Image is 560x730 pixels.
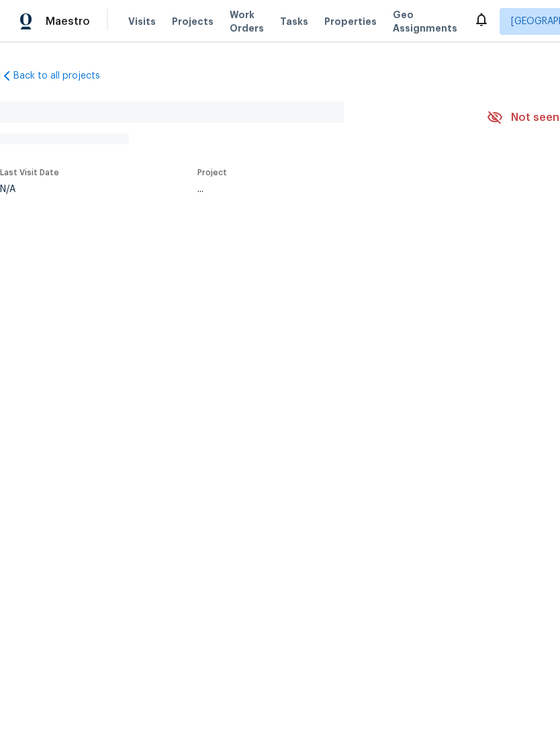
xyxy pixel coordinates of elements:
[197,169,227,177] span: Project
[393,8,457,35] span: Geo Assignments
[324,15,377,28] span: Properties
[280,17,308,26] span: Tasks
[46,15,90,28] span: Maestro
[172,15,214,28] span: Projects
[230,8,264,35] span: Work Orders
[128,15,156,28] span: Visits
[197,185,455,194] div: ...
